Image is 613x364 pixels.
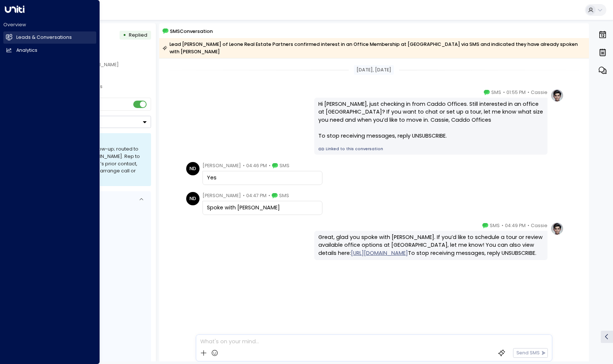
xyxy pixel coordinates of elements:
span: • [527,222,529,229]
a: Leads & Conversations [3,31,96,44]
span: SMS [279,162,289,169]
div: Great, glad you spoke with [PERSON_NAME]. If you’d like to schedule a tour or review available of... [318,233,543,257]
div: Yes [207,174,318,182]
h2: Leads & Conversations [16,34,72,41]
div: ND [186,162,200,175]
span: • [243,192,245,199]
span: 04:46 PM [246,162,267,169]
span: • [269,162,271,169]
span: • [243,162,245,169]
span: SMS [491,89,501,96]
span: • [268,192,270,199]
img: profile-logo.png [550,89,564,102]
span: 01:55 PM [506,89,526,96]
span: Cassie [531,89,547,96]
div: [DATE], [DATE] [354,65,394,75]
span: SMS [279,192,289,199]
span: • [502,222,503,229]
div: Lead [PERSON_NAME] of Leone Real Estate Partners confirmed interest in an Office Membership at [G... [163,41,585,55]
span: • [527,89,529,96]
span: SMS Conversation [170,27,213,35]
h2: Overview [3,21,96,28]
a: [URL][DOMAIN_NAME] [351,249,408,257]
span: [PERSON_NAME] [202,192,241,199]
span: 04:49 PM [505,222,526,229]
a: Analytics [3,44,96,57]
a: Linked to this conversation [318,146,543,152]
img: profile-logo.png [550,222,564,235]
span: [PERSON_NAME] [202,162,241,169]
h2: Analytics [16,47,37,54]
span: Cassie [531,222,547,229]
span: 04:47 PM [246,192,267,199]
span: Replied [129,32,147,38]
span: • [503,89,505,96]
div: Hi [PERSON_NAME], just checking in from Caddo Offices. Still interested in an office at [GEOGRAPH... [318,100,543,140]
div: ND [186,192,200,205]
div: Spoke with [PERSON_NAME] [207,204,318,212]
span: SMS [490,222,500,229]
div: • [123,29,126,41]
